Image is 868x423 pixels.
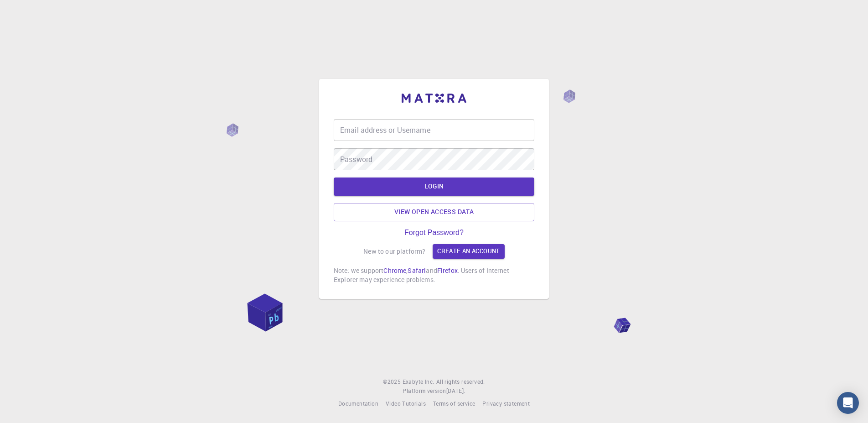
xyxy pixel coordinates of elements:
[386,399,426,408] a: Video Tutorials
[482,399,530,408] a: Privacy statement
[408,266,426,275] a: Safari
[433,399,475,408] a: Terms of service
[433,244,504,259] a: Create an account
[437,266,458,275] a: Firefox
[433,400,475,407] span: Terms of service
[403,386,446,396] span: Platform version
[837,392,859,414] div: Open Intercom Messenger
[383,266,406,275] a: Chrome
[404,229,464,237] a: Forgot Password?
[338,400,378,407] span: Documentation
[383,377,402,386] span: © 2025
[338,399,378,408] a: Documentation
[403,378,434,385] span: Exabyte Inc.
[446,387,465,394] span: [DATE] .
[436,377,485,386] span: All rights reserved.
[386,400,426,407] span: Video Tutorials
[334,203,534,221] a: View open access data
[334,178,534,196] button: LOGIN
[446,386,465,396] a: [DATE].
[482,400,530,407] span: Privacy statement
[334,266,534,284] p: Note: we support , and . Users of Internet Explorer may experience problems.
[403,377,434,386] a: Exabyte Inc.
[363,247,425,256] p: New to our platform?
